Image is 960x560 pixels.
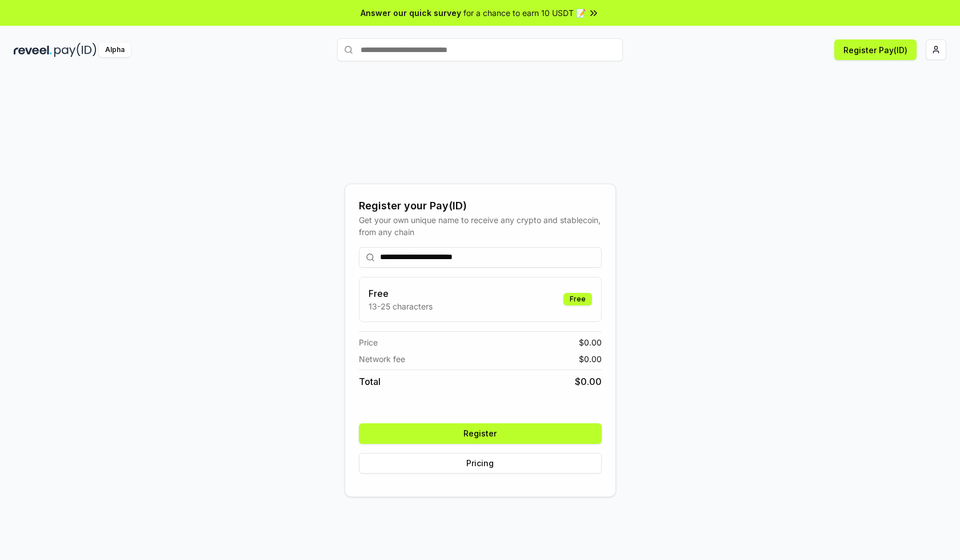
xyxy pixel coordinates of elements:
h3: Free [369,287,433,300]
span: $ 0.00 [579,353,602,365]
span: Total [359,375,381,388]
div: Free [563,293,592,305]
span: Price [359,336,378,348]
span: for a chance to earn 10 USDT 📝 [463,7,586,19]
span: Answer our quick survey [361,7,461,19]
div: Alpha [99,43,131,57]
span: Network fee [359,353,405,365]
img: reveel_dark [14,43,52,57]
div: Get your own unique name to receive any crypto and stablecoin, from any chain [359,214,602,238]
img: pay_id [54,43,97,57]
div: Register your Pay(ID) [359,198,602,214]
span: $ 0.00 [575,375,602,388]
button: Register [359,423,602,444]
span: $ 0.00 [579,336,602,348]
p: 13-25 characters [369,300,433,312]
button: Pricing [359,453,602,474]
button: Register Pay(ID) [834,39,917,60]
